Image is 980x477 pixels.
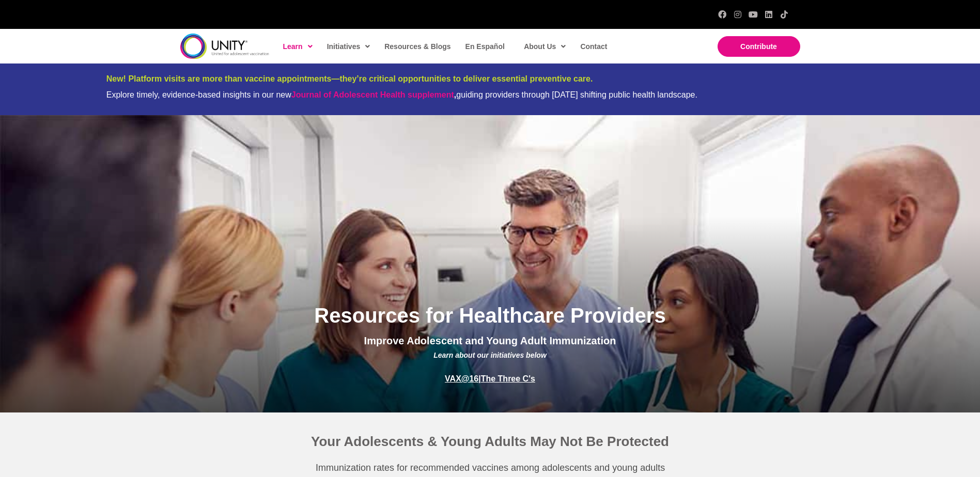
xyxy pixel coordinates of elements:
[740,42,777,51] span: Contribute
[291,90,454,99] a: Journal of Adolescent Health supplement
[291,90,456,99] strong: ,
[718,36,800,57] a: Contribute
[379,35,455,58] a: Resources & Blogs
[206,371,774,387] p: |
[445,374,478,383] a: VAX@16
[481,374,535,383] a: The Three C's
[749,10,757,19] a: YouTube
[765,10,773,19] a: LinkedIn
[180,34,269,59] img: unity-logo-dark
[106,90,874,100] div: Explore timely, evidence-based insights in our new guiding providers through [DATE] shifting publ...
[460,35,509,58] a: En Español
[433,351,547,359] span: Learn about our initiatives below
[465,42,505,51] span: En Español
[327,39,370,54] span: Initiatives
[718,10,726,19] a: Facebook
[524,39,566,54] span: About Us
[311,434,669,449] span: Your Adolescents & Young Adults May Not Be Protected
[384,42,450,51] span: Resources & Blogs
[734,10,742,19] a: Instagram
[580,42,607,51] span: Contact
[314,304,665,327] span: Resources for Healthcare Providers
[519,35,570,58] a: About Us
[106,74,593,83] span: New! Platform visits are more than vaccine appointments—they’re critical opportunities to deliver...
[283,39,313,54] span: Learn
[216,334,764,361] p: Improve Adolescent and Young Adult Immunization
[780,10,788,19] a: TikTok
[575,35,611,58] a: Contact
